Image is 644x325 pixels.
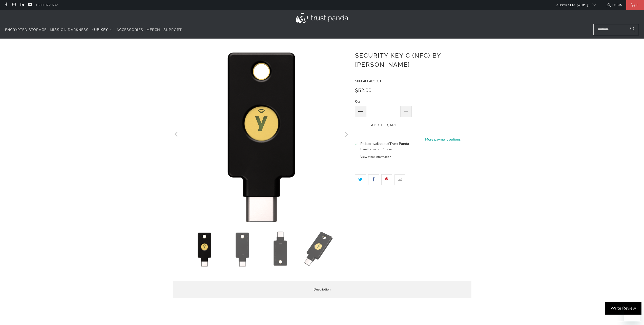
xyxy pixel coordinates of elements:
small: Usually ready in 1 hour [360,147,392,151]
img: Security Key C (NFC) by Yubico - Trust Panda [225,231,260,267]
span: Encrypted Storage [5,27,47,32]
span: Merch [147,27,160,32]
button: Previous [173,46,181,224]
img: Trust Panda Australia [296,13,348,23]
iframe: Button to launch messaging window [624,305,640,321]
button: Add to Cart [355,120,413,131]
div: Write Review [605,302,641,315]
a: Trust Panda Australia on Instagram [12,3,16,7]
a: Share this on Facebook [368,174,379,185]
button: Search [626,24,639,35]
button: Next [342,46,350,224]
label: Qty [355,99,412,104]
a: Support [163,24,182,36]
span: Support [163,27,182,32]
a: Share this on Twitter [355,174,366,185]
a: Email this to a friend [394,174,405,185]
span: Mission Darkness [50,27,89,32]
img: Security Key C (NFC) by Yubico - Trust Panda [187,231,222,267]
a: Encrypted Storage [5,24,47,36]
a: Login [606,2,622,8]
b: Trust Panda [389,141,409,146]
img: Security Key C (NFC) by Yubico - Trust Panda [263,231,298,267]
a: Trust Panda Australia on YouTube [28,3,32,7]
span: Accessories [116,27,143,32]
a: Trust Panda Australia on Facebook [4,3,8,7]
span: 5060408465301 [355,79,381,83]
nav: Translation missing: en.navigation.header.main_nav [5,24,182,36]
a: 1300 072 632 [36,2,58,8]
input: Search... [593,24,639,35]
a: Share this on Pinterest [381,174,392,185]
a: Security Key C (NFC) by Yubico - Trust Panda [173,46,350,224]
a: Mission Darkness [50,24,89,36]
span: YubiKey [92,27,108,32]
span: Add to Cart [360,123,408,128]
h3: Pickup available at [360,141,409,146]
label: Description [173,281,471,298]
a: Trust Panda Australia on LinkedIn [20,3,24,7]
a: Merch [147,24,160,36]
img: Security Key C (NFC) by Yubico - Trust Panda [301,231,336,267]
a: More payment options [415,137,471,142]
h1: Security Key C (NFC) by [PERSON_NAME] [355,50,471,69]
a: Accessories [116,24,143,36]
summary: YubiKey [92,24,113,36]
span: $52.00 [355,87,371,94]
button: View store information [360,155,391,159]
